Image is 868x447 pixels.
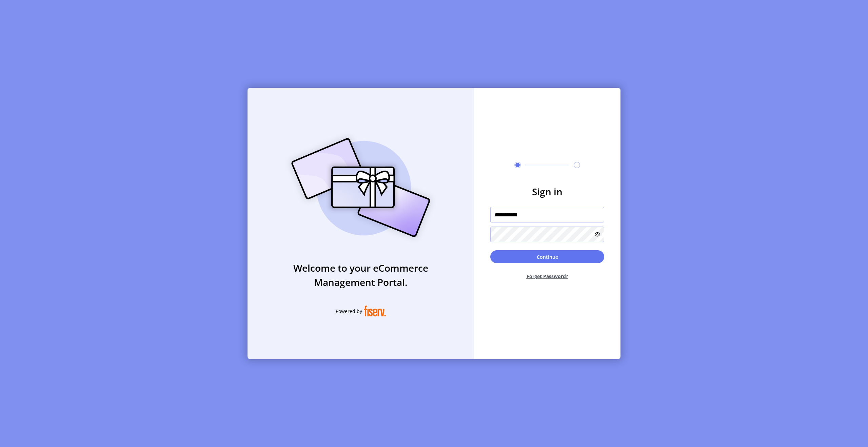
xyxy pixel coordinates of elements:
h3: Welcome to your eCommerce Management Portal. [248,261,474,289]
span: Powered by [336,308,362,315]
button: Forget Password? [490,267,604,285]
button: Continue [490,250,604,263]
img: card_Illustration.svg [281,131,440,245]
h3: Sign in [490,184,604,199]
